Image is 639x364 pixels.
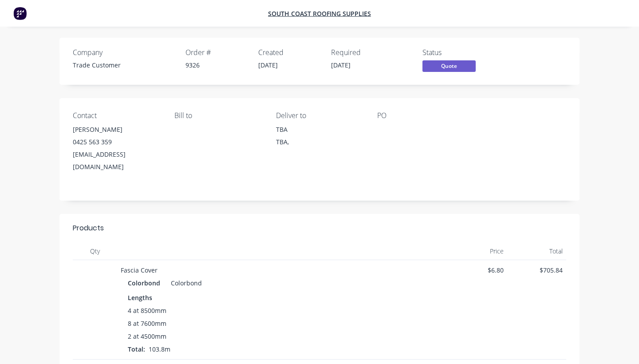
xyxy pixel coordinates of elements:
div: Colorbond [128,277,164,289]
div: PO [377,111,465,120]
div: Trade Customer [73,60,175,70]
div: Required [331,48,393,57]
div: Colorbond [167,277,202,289]
span: 103.8m [145,345,174,353]
span: [DATE] [258,61,278,69]
div: Deliver to [276,111,363,120]
span: Lengths [128,293,152,302]
span: Total: [128,345,145,353]
div: Price [448,242,507,260]
span: Fascia Cover [121,266,158,274]
div: 0425 563 359 [73,136,160,148]
div: TBATBA, [276,123,363,152]
div: 9326 [185,60,248,70]
div: Total [507,242,567,260]
span: [DATE] [331,61,351,69]
span: 2 at 4500mm [128,332,166,341]
div: Status [422,48,489,57]
div: TBA [276,123,363,136]
span: Quote [422,60,476,71]
div: Company [73,48,175,57]
span: 8 at 7600mm [128,319,166,328]
div: TBA, [276,136,363,148]
a: South Coast Roofing Supplies [268,9,371,18]
img: Factory [13,7,27,20]
div: Qty [73,242,117,260]
div: [PERSON_NAME]0425 563 359[EMAIL_ADDRESS][DOMAIN_NAME] [73,123,160,173]
span: $6.80 [451,265,504,275]
div: Order # [185,48,248,57]
div: Contact [73,111,160,120]
div: Products [73,223,104,233]
span: $705.84 [511,265,563,275]
span: 4 at 8500mm [128,306,166,315]
div: [PERSON_NAME] [73,123,160,136]
div: [EMAIL_ADDRESS][DOMAIN_NAME] [73,148,160,173]
div: Bill to [174,111,262,120]
div: Created [258,48,320,57]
